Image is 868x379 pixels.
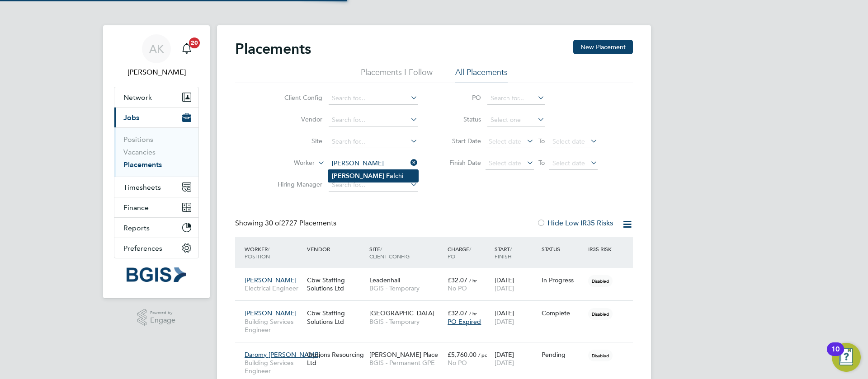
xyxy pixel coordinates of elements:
span: Daromy [PERSON_NAME] [245,351,321,359]
div: Options Resourcing Ltd [305,346,367,371]
div: [DATE] [492,271,539,297]
span: Select date [552,159,585,167]
div: Start [492,241,539,264]
div: [DATE] [492,346,539,371]
a: Powered byEngage [137,309,176,326]
label: Start Date [440,137,481,145]
a: Go to home page [114,267,199,282]
a: Placements [123,160,162,169]
span: No PO [448,284,467,292]
button: Jobs [114,108,198,127]
button: New Placement [573,40,633,54]
a: [PERSON_NAME]Building Services EngineerCbw Staffing Solutions Ltd[GEOGRAPHIC_DATA]BGIS - Temporar... [242,304,633,312]
span: Reports [123,224,150,232]
span: Leadenhall [369,276,400,284]
span: Finance [123,203,149,212]
span: 2727 Placements [265,219,336,228]
div: IR35 Risk [586,241,617,257]
span: To [536,157,547,168]
label: Client Config [270,94,322,102]
span: [PERSON_NAME] [245,309,297,317]
span: No PO [448,359,467,367]
span: [PERSON_NAME] Place [369,351,438,359]
span: Select date [489,159,521,167]
span: Disabled [588,275,613,287]
span: Amar Kayani [114,67,199,78]
input: Search for... [329,179,418,192]
span: [PERSON_NAME] [245,276,297,284]
span: / Client Config [369,245,410,260]
button: Network [114,87,198,107]
span: Engage [150,317,175,324]
div: [DATE] [492,304,539,330]
span: Preferences [123,244,162,253]
span: / Position [245,245,270,260]
label: Status [440,115,481,123]
div: Status [539,241,586,257]
input: Search for... [329,136,418,148]
div: Cbw Staffing Solutions Ltd [305,304,367,330]
h2: Placements [235,40,311,58]
a: Positions [123,135,153,144]
span: PO Expired [448,318,481,326]
div: Vendor [305,241,367,257]
span: 30 of [265,219,281,228]
span: [GEOGRAPHIC_DATA] [369,309,434,317]
button: Open Resource Center, 10 new notifications [832,343,861,372]
span: £5,760.00 [448,351,476,359]
span: Building Services Engineer [245,359,302,375]
li: Placements I Follow [361,67,433,83]
a: [PERSON_NAME]Electrical EngineerCbw Staffing Solutions LtdLeadenhallBGIS - Temporary£32.07 / hrNo... [242,271,633,279]
span: [DATE] [495,318,514,326]
button: Finance [114,197,198,217]
label: Site [270,137,322,145]
span: Disabled [588,350,613,361]
li: chi [328,170,418,182]
span: Disabled [588,308,613,320]
span: / hr [469,277,477,284]
span: To [536,135,547,147]
button: Reports [114,218,198,238]
span: Powered by [150,309,175,317]
label: Hiring Manager [270,180,322,188]
div: Site [367,241,445,264]
span: BGIS - Permanent GPE [369,359,443,367]
div: Charge [445,241,492,264]
button: Preferences [114,238,198,258]
input: Search for... [329,157,418,170]
div: Showing [235,219,338,228]
span: / pc [478,351,487,358]
span: / Finish [495,245,512,260]
label: Finish Date [440,159,481,167]
input: Select one [487,114,545,126]
span: [DATE] [495,359,514,367]
span: Electrical Engineer [245,284,302,292]
span: 20 [189,37,200,48]
label: Hide Low IR35 Risks [537,219,613,228]
span: £32.07 [448,309,467,317]
span: / PO [448,245,471,260]
img: bgis-logo-retina.png [127,267,186,282]
div: Cbw Staffing Solutions Ltd [305,271,367,297]
div: Pending [542,351,584,359]
a: Daromy [PERSON_NAME]Building Services EngineerOptions Resourcing Ltd[PERSON_NAME] PlaceBGIS - Per... [242,346,633,353]
div: In Progress [542,276,584,284]
div: 10 [831,349,840,361]
a: Vacancies [123,148,156,156]
span: Network [123,93,152,102]
input: Search for... [487,92,545,105]
div: Complete [542,309,584,317]
span: / hr [469,310,477,317]
span: [DATE] [495,284,514,292]
span: £32.07 [448,276,467,284]
span: BGIS - Temporary [369,284,443,292]
span: Timesheets [123,183,161,192]
span: BGIS - Temporary [369,318,443,326]
span: Building Services Engineer [245,318,302,334]
button: Timesheets [114,177,198,197]
div: Worker [242,241,305,264]
span: Select date [552,137,585,145]
input: Search for... [329,114,418,126]
b: Fal [386,172,395,180]
b: [PERSON_NAME] [332,172,384,180]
